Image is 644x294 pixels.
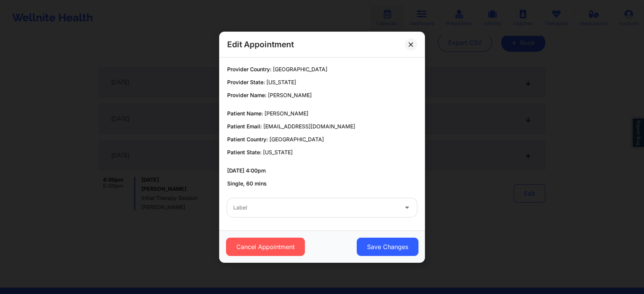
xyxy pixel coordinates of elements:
[227,78,417,86] p: Provider State:
[227,39,294,50] h2: Edit Appointment
[227,110,417,117] p: Patient Name:
[227,123,417,130] p: Patient Email:
[227,91,417,99] p: Provider Name:
[226,238,305,256] button: Cancel Appointment
[273,66,327,72] span: [GEOGRAPHIC_DATA]
[268,92,312,98] span: [PERSON_NAME]
[263,149,293,155] span: [US_STATE]
[269,136,324,142] span: [GEOGRAPHIC_DATA]
[264,110,308,117] span: [PERSON_NAME]
[227,149,417,156] p: Patient State:
[357,238,418,256] button: Save Changes
[227,136,417,143] p: Patient Country:
[263,123,355,129] span: [EMAIL_ADDRESS][DOMAIN_NAME]
[227,180,417,187] p: Single, 60 mins
[227,66,417,73] p: Provider Country:
[266,79,296,85] span: [US_STATE]
[227,167,417,174] p: [DATE] 4:00pm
